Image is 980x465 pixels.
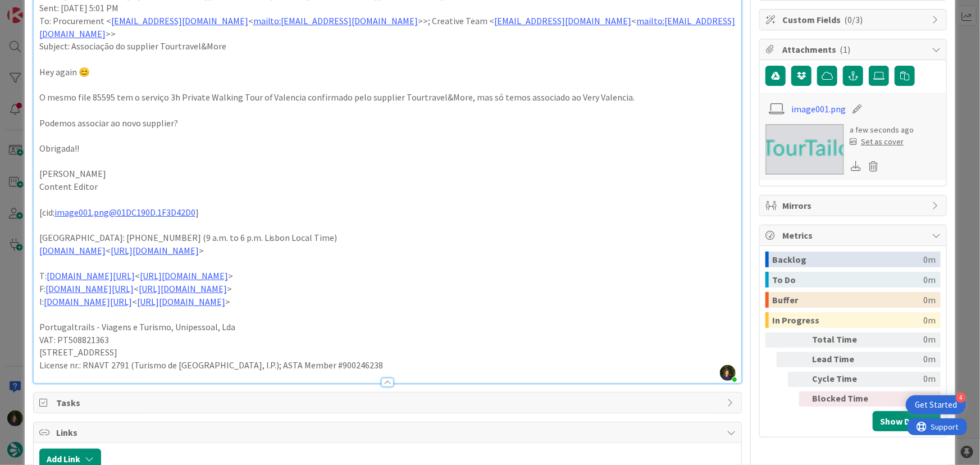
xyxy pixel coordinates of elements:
[54,207,195,218] a: image001.png@01DC190D.1F3D42D0
[39,117,736,130] p: Podemos associar ao novo supplier?
[39,167,736,180] p: [PERSON_NAME]
[39,15,736,39] a: mailto:[EMAIL_ADDRESS][DOMAIN_NAME]
[24,2,51,15] span: Support
[850,124,914,136] div: a few seconds ago
[782,13,926,26] span: Custom Fields
[39,180,736,193] p: Content Editor
[923,292,936,308] div: 0m
[720,365,736,381] img: OSJL0tKbxWQXy8f5HcXbcaBiUxSzdGq2.jpg
[850,159,862,174] div: Download
[873,411,941,431] button: Show Details
[878,372,936,387] div: 0m
[812,352,874,367] div: Lead Time
[111,245,199,256] a: [URL][DOMAIN_NAME]
[840,44,850,55] span: ( 1 )
[56,426,722,439] span: Links
[850,136,904,148] div: Set as cover
[878,332,936,348] div: 0m
[772,312,923,328] div: In Progress
[39,244,736,257] p: < >
[39,282,736,295] p: F: < >
[39,15,736,40] p: To: Procurement < < >>; Creative Team < < >>
[39,231,736,244] p: [GEOGRAPHIC_DATA]: [PHONE_NUMBER] (9 a.m. to 6 p.m. Lisbon Local Time)
[782,199,926,212] span: Mirrors
[39,91,736,104] p: O mesmo file 85595 tem o serviço 3h Private Walking Tour of Valencia confirmado pelo supplier Tou...
[39,142,736,155] p: Obrigada!!
[772,292,923,308] div: Buffer
[253,15,418,26] a: mailto:[EMAIL_ADDRESS][DOMAIN_NAME]
[39,270,736,282] p: T: < >
[39,245,106,256] a: [DOMAIN_NAME]
[47,270,135,281] a: [DOMAIN_NAME][URL]
[956,393,966,403] div: 4
[111,15,248,26] a: [EMAIL_ADDRESS][DOMAIN_NAME]
[812,372,874,387] div: Cycle Time
[782,43,926,56] span: Attachments
[39,334,736,347] p: VAT: PT508821363
[812,391,874,407] div: Blocked Time
[923,252,936,267] div: 0m
[39,346,736,359] p: [STREET_ADDRESS]
[39,206,736,219] p: [cid: ]
[878,391,936,407] div: 0m
[140,270,228,281] a: [URL][DOMAIN_NAME]
[923,312,936,328] div: 0m
[44,296,132,307] a: [DOMAIN_NAME][URL]
[139,283,227,294] a: [URL][DOMAIN_NAME]
[39,2,736,15] p: Sent: [DATE] 5:01 PM
[39,40,736,53] p: Subject: Associação do supplier Tourtravel&More
[56,396,722,409] span: Tasks
[137,296,225,307] a: [URL][DOMAIN_NAME]
[878,352,936,367] div: 0m
[906,395,966,414] div: Open Get Started checklist, remaining modules: 4
[39,321,736,334] p: Portugaltrails - Viagens e Turismo, Unipessoal, Lda
[915,399,957,411] div: Get Started
[923,272,936,288] div: 0m
[844,14,863,25] span: ( 0/3 )
[812,332,874,348] div: Total Time
[39,66,736,79] p: Hey again 😊
[792,102,846,116] a: image001.png
[772,272,923,288] div: To Do
[39,359,736,372] p: License nr.: RNAVT 2791 (Turismo de [GEOGRAPHIC_DATA], I.P.); ASTA Member #900246238
[782,229,926,242] span: Metrics
[772,252,923,267] div: Backlog
[39,295,736,308] p: I: < >
[45,283,134,294] a: [DOMAIN_NAME][URL]
[495,15,632,26] a: [EMAIL_ADDRESS][DOMAIN_NAME]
